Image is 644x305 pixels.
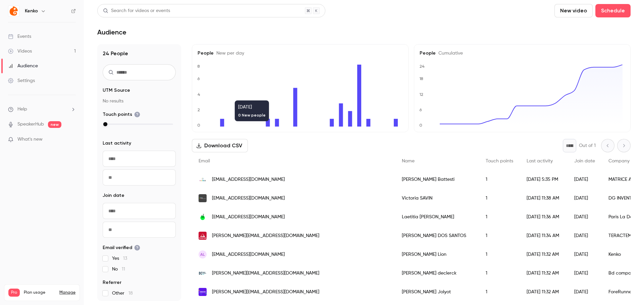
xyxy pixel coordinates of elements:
[395,170,479,189] div: [PERSON_NAME] Battesti
[199,194,207,202] img: dginventaires.fr
[419,123,422,128] text: 0
[436,51,463,56] span: Cumulative
[8,6,19,16] img: Kenko
[395,245,479,264] div: [PERSON_NAME] Lion
[520,226,568,245] div: [DATE] 11:34 AM
[419,107,422,112] text: 6
[103,87,130,94] span: UTM Source
[520,245,568,264] div: [DATE] 11:32 AM
[8,106,76,113] li: help-dropdown-opener
[420,50,625,57] h5: People
[479,264,520,283] div: 1
[568,283,602,301] div: [DATE]
[520,264,568,283] div: [DATE] 11:32 AM
[128,291,133,296] span: 18
[197,64,200,69] text: 8
[479,245,520,264] div: 1
[554,4,593,17] button: New video
[486,159,513,163] span: Touch points
[568,189,602,208] div: [DATE]
[197,123,200,128] text: 0
[395,226,479,245] div: [PERSON_NAME] DOS SANTOS
[17,136,43,143] span: What's new
[8,33,31,40] div: Events
[200,251,205,257] span: AL
[199,175,207,183] img: matrice.io
[212,232,319,239] span: [PERSON_NAME][EMAIL_ADDRESS][DOMAIN_NAME]
[24,290,55,295] span: Plan usage
[520,170,568,189] div: [DATE] 5:35 PM
[520,283,568,301] div: [DATE] 11:32 AM
[199,269,207,277] img: live.fr
[103,98,176,104] p: No results
[420,64,425,69] text: 24
[212,270,319,277] span: [PERSON_NAME][EMAIL_ADDRESS][DOMAIN_NAME]
[112,255,127,262] span: Yes
[568,170,602,189] div: [DATE]
[198,107,200,112] text: 2
[25,8,38,14] h6: Kenko
[395,189,479,208] div: Victoria SAVIN
[479,208,520,226] div: 1
[97,28,126,36] h1: Audience
[479,283,520,301] div: 1
[579,142,596,149] p: Out of 1
[402,159,415,163] span: Name
[199,159,210,163] span: Email
[198,92,200,97] text: 4
[123,256,127,261] span: 13
[608,159,643,163] span: Company name
[419,76,423,81] text: 18
[527,159,553,163] span: Last activity
[103,50,176,58] h1: 24 People
[395,208,479,226] div: Laetitia [PERSON_NAME]
[122,267,125,272] span: 11
[198,50,403,57] h5: People
[520,189,568,208] div: [DATE] 11:38 AM
[568,208,602,226] div: [DATE]
[520,208,568,226] div: [DATE] 11:36 AM
[103,7,170,14] div: Search for videos or events
[48,121,61,128] span: new
[17,106,27,113] span: Help
[103,279,121,286] span: Referrer
[595,4,631,17] button: Schedule
[197,76,200,81] text: 6
[199,288,207,296] img: beaforerunner.com
[8,63,38,69] div: Audience
[212,195,285,202] span: [EMAIL_ADDRESS][DOMAIN_NAME]
[8,77,35,84] div: Settings
[419,92,423,97] text: 12
[212,289,319,296] span: [PERSON_NAME][EMAIL_ADDRESS][DOMAIN_NAME]
[199,213,207,221] img: parisladefense.com
[103,192,124,199] span: Join date
[212,214,285,221] span: [EMAIL_ADDRESS][DOMAIN_NAME]
[395,283,479,301] div: [PERSON_NAME] Jolyot
[574,159,595,163] span: Join date
[112,290,133,297] span: Other
[199,232,207,240] img: teractem.fr
[479,226,520,245] div: 1
[103,140,131,147] span: Last activity
[103,244,140,251] span: Email verified
[112,266,125,273] span: No
[17,121,44,128] a: SpeakerHub
[479,170,520,189] div: 1
[59,290,75,295] a: Manage
[103,122,107,126] div: max
[103,111,140,118] span: Touch points
[212,251,285,258] span: [EMAIL_ADDRESS][DOMAIN_NAME]
[214,51,244,56] span: New per day
[192,139,248,152] button: Download CSV
[395,264,479,283] div: [PERSON_NAME] declerck
[568,226,602,245] div: [DATE]
[8,289,20,297] span: Pro
[479,189,520,208] div: 1
[568,264,602,283] div: [DATE]
[8,48,32,55] div: Videos
[568,245,602,264] div: [DATE]
[212,176,285,183] span: [EMAIL_ADDRESS][DOMAIN_NAME]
